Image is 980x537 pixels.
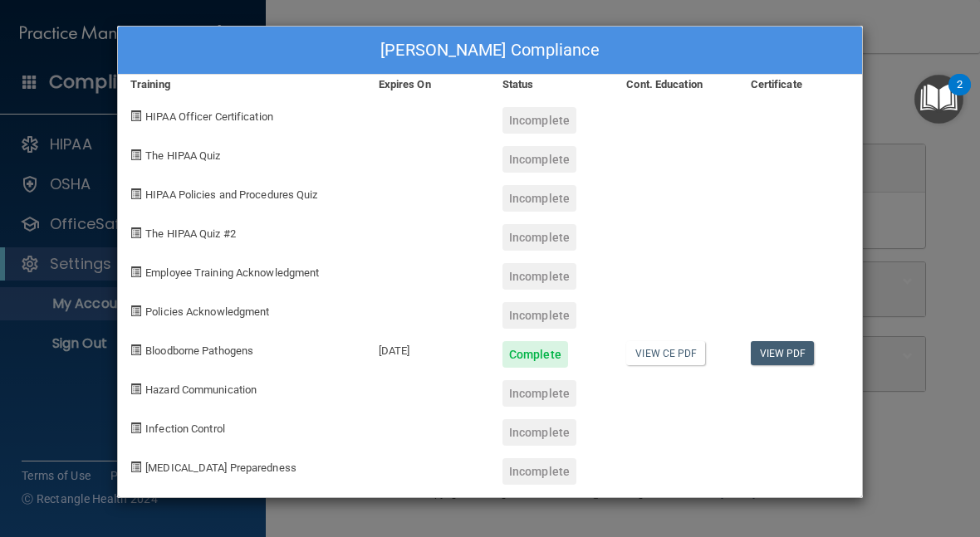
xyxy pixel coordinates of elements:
[145,110,273,123] span: HIPAA Officer Certification
[502,341,568,368] div: Complete
[957,85,963,106] div: 2
[626,341,705,365] a: View CE PDF
[502,224,576,251] div: Incomplete
[502,263,576,290] div: Incomplete
[145,149,220,162] span: The HIPAA Quiz
[614,75,737,95] div: Cont. Education
[502,419,576,446] div: Incomplete
[145,266,319,279] span: Employee Training Acknowledgment
[366,329,490,368] div: [DATE]
[145,188,317,201] span: HIPAA Policies and Procedures Quiz
[897,422,960,486] iframe: Drift Widget Chat Controller
[502,458,576,485] div: Incomplete
[914,75,963,124] button: Open Resource Center, 2 new notifications
[145,461,296,474] span: [MEDICAL_DATA] Preparedness
[490,75,614,95] div: Status
[502,146,576,173] div: Incomplete
[145,344,253,357] span: Bloodborne Pathogens
[502,107,576,134] div: Incomplete
[502,380,576,407] div: Incomplete
[366,75,490,95] div: Expires On
[145,227,236,240] span: The HIPAA Quiz #2
[751,341,815,365] a: View PDF
[145,422,225,435] span: Infection Control
[738,75,862,95] div: Certificate
[118,75,366,95] div: Training
[118,27,862,75] div: [PERSON_NAME] Compliance
[145,305,269,318] span: Policies Acknowledgment
[145,383,257,396] span: Hazard Communication
[502,185,576,212] div: Incomplete
[502,302,576,329] div: Incomplete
